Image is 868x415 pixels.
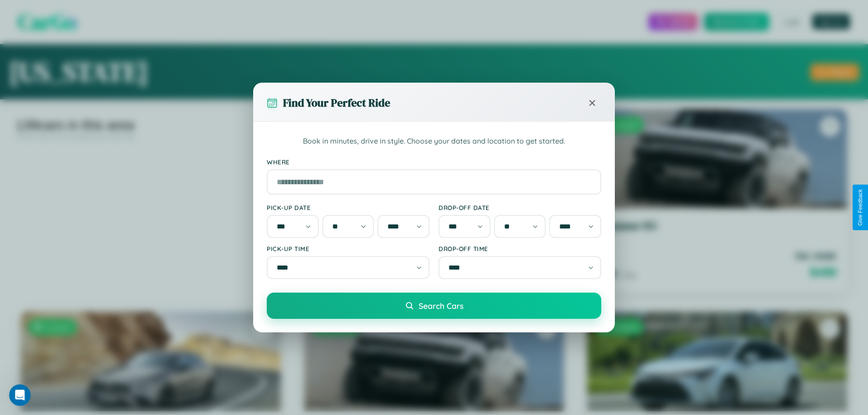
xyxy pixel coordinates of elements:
[283,95,390,110] h3: Find Your Perfect Ride
[267,204,429,211] label: Pick-up Date
[267,135,601,147] p: Book in minutes, drive in style. Choose your dates and location to get started.
[439,204,601,211] label: Drop-off Date
[439,245,601,252] label: Drop-off Time
[267,245,429,252] label: Pick-up Time
[419,301,463,311] span: Search Cars
[267,158,601,166] label: Where
[267,293,601,319] button: Search Cars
